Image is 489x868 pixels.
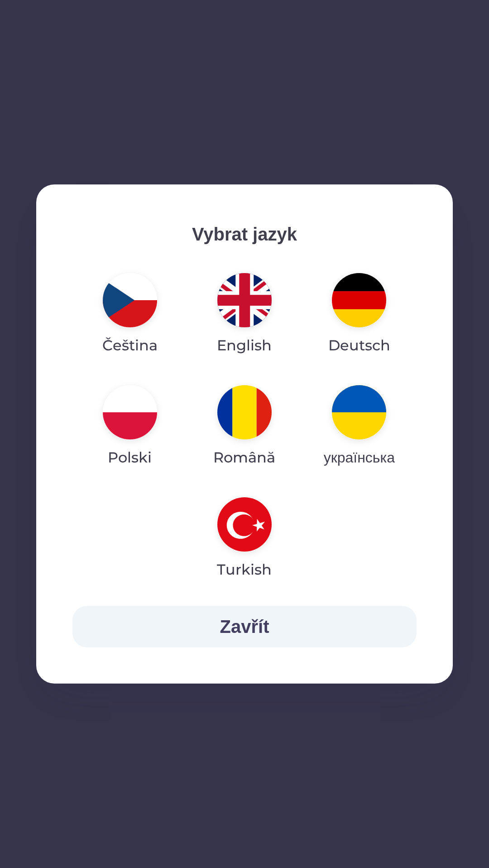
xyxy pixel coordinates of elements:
[217,385,272,439] img: ro flag
[332,273,386,327] img: de flag
[307,266,412,363] button: Deutsch
[302,378,417,476] button: українська
[195,490,293,588] button: Turkish
[217,335,272,356] p: English
[81,266,179,363] button: Čeština
[328,335,390,356] p: Deutsch
[217,559,272,580] p: Turkish
[108,447,152,468] p: Polski
[217,273,272,327] img: en flag
[332,385,386,439] img: uk flag
[217,497,272,552] img: tr flag
[103,273,157,327] img: cs flag
[192,378,297,476] button: Română
[72,221,417,248] p: Vybrat jazyk
[72,606,417,647] button: Zavřít
[81,378,179,476] button: Polski
[213,447,275,468] p: Română
[195,266,293,363] button: English
[102,335,158,356] p: Čeština
[324,447,395,468] p: українська
[103,385,157,439] img: pl flag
